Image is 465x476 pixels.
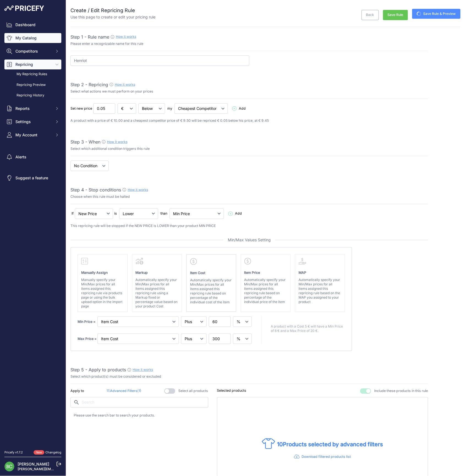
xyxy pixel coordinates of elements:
p: Select which product(s) must be considered or excluded [70,374,161,380]
p: Automatically specify your Min/Max prices for all items assigned this repricing rule based on the... [299,278,341,304]
p: Select which additional condition triggers this rule [70,146,428,152]
span: Step 3 - When [70,139,100,145]
span: Step 1 - Rule name [70,34,109,40]
img: Pricefy Logo [4,6,44,11]
button: Competitors [4,46,61,56]
strong: MAP [299,271,306,275]
span: Repricing [15,62,51,67]
span: Select all products [179,389,208,394]
p: A product with a price of € 10.00 and a cheapest competitor price of € 9.50 will be repriced € 0.... [70,118,428,123]
a: Suggest a feature [4,173,61,183]
p: If [72,211,74,216]
span: Add [235,211,242,216]
p: Selected products [217,388,247,394]
a: My Catalog [4,33,61,43]
a: Repricing Preview [4,80,61,90]
a: How it works [115,82,135,86]
button: Repricing [4,59,61,69]
p: Automatically specify your Min/Max prices for all items assigned this repricing rule using a Mark... [136,278,179,309]
span: Add [239,106,246,111]
p: Manually specify your Min/Max prices for all items assigned this repricing rule via products page... [81,278,124,309]
a: How it works [133,368,153,372]
a: Dashboard [4,20,61,30]
p: Automatically specify your Min/Max prices for all items assigned this repricing rule based on per... [244,278,287,304]
div: Pricefy v1.7.2 [4,450,23,455]
a: How it works [107,140,127,144]
p: Choose when this rule must be halted [70,194,428,199]
span: Settings [15,119,51,125]
span: 1 [139,389,140,393]
button: Save Rule [383,10,408,20]
a: My Repricing Rules [4,69,61,79]
p: Download filtered products list [302,455,351,460]
p: Select what actions we must perform on your prices [70,89,428,94]
span: 10 [277,441,283,448]
span: Include these products in this rule [374,389,428,394]
strong: Markup [136,271,148,275]
span: New [34,450,44,455]
a: How it works [116,34,136,39]
span: Competitors [15,48,51,54]
p: Use this page to create or edit your pricing rule [70,14,155,20]
span: Reports [15,106,51,111]
input: 1 [209,317,231,327]
p: Automatically specify your Min/Max prices for all items assigned this repricing rule based on per... [190,278,233,304]
p: is [114,211,117,216]
p: Products selected by advanced filters [277,441,383,448]
a: [PERSON_NAME] [18,462,49,467]
a: Alerts [4,152,61,162]
strong: Item Cost [190,271,205,275]
p: Please enter a recognizable name for this rule [70,41,428,47]
span: ( ) [137,389,141,393]
button: Settings [4,117,61,127]
p: than [160,211,167,216]
a: Back [362,10,379,20]
button: Reports [4,104,61,113]
p: This repricing rule will be stopped if the NEW PRICE is LOWER than your product MIN PRICE [70,223,428,229]
p: Please use the search bar to search your products. [74,413,205,418]
input: 1 [93,103,115,114]
a: Changelog [45,451,61,455]
strong: Min Price = [78,320,95,324]
a: [PERSON_NAME][EMAIL_ADDRESS][DOMAIN_NAME][PERSON_NAME] [18,467,130,471]
input: 1 [209,334,231,344]
input: Search [70,397,208,408]
strong: Manually Assign [81,271,108,275]
p: A product with a Cost 5 € will have a Min Price of 8 € and a Max Price of 20 €. [271,324,345,333]
span: Step 4 - Stop conditions [70,187,121,193]
p: my [167,106,172,111]
input: 1% Below my cheapest competitor [70,55,249,66]
button: Save Rule & Preview [412,9,461,19]
strong: Item Price [244,271,260,275]
a: How it works [128,188,148,192]
span: My Account [15,132,51,138]
span: Min/Max Values Setting [223,237,275,243]
p: Set new price [70,106,92,111]
span: Step 5 - Apply to products [70,367,126,373]
p: Apply to [70,389,84,394]
p: Advanced Filters [107,389,141,394]
nav: Sidebar [4,20,61,444]
a: Repricing History [4,91,61,100]
span: Step 2 - Repricing [70,82,108,87]
button: My Account [4,130,61,140]
h2: Create / Edit Repricing Rule [70,7,155,14]
strong: Max Price = [78,337,97,341]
